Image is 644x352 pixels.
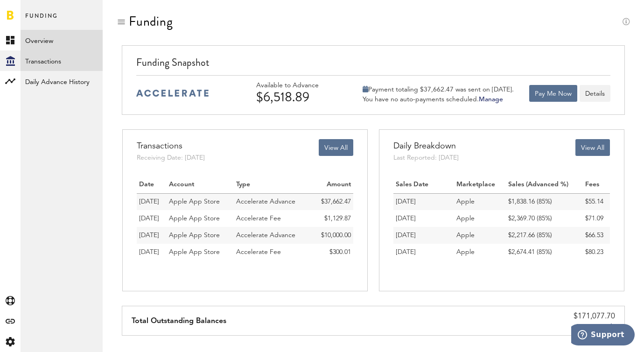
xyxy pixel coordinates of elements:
th: Type [234,176,311,193]
span: $10,000.00 [321,232,351,239]
span: Accelerate Advance [236,198,295,205]
span: [DATE] [139,198,159,205]
td: Accelerate Advance [234,193,311,210]
th: Sales (Advanced %) [506,176,583,193]
div: Daily Breakdown [393,139,459,153]
td: $1,129.87 [311,210,353,227]
span: Apple App Store [169,249,220,255]
span: Apple App Store [169,215,220,222]
td: Accelerate Fee [234,210,311,227]
button: View All [319,139,353,156]
td: Accelerate Advance [234,227,311,244]
td: Apple App Store [167,244,234,260]
th: Marketplace [454,176,506,193]
td: Apple [454,227,506,244]
div: Funding Snapshot [136,55,610,75]
td: 26.08.25 [137,244,167,260]
button: View All [575,139,610,156]
td: $10,000.00 [311,227,353,244]
td: $37,662.47 [311,193,353,210]
div: $171,077.70 [574,311,615,322]
td: Apple App Store [167,210,234,227]
button: Details [580,85,610,102]
th: Date [137,176,167,193]
a: Manage [479,96,503,103]
span: $300.01 [329,249,351,255]
div: You have no auto-payments scheduled. [363,95,514,104]
td: Apple [454,193,506,210]
th: Sales Date [393,176,454,193]
span: $1,129.87 [324,215,351,222]
td: $55.14 [583,193,610,210]
td: Apple [454,244,506,260]
span: Accelerate Advance [236,232,295,239]
span: Accelerate Fee [236,249,281,255]
td: $2,674.41 (85%) [506,244,583,260]
td: 03.09.25 [137,210,167,227]
div: Receiving Date: [DATE] [137,153,205,162]
th: Amount [311,176,353,193]
td: $66.53 [583,227,610,244]
span: Apple App Store [169,232,220,239]
th: Account [167,176,234,193]
span: Funding [25,10,58,30]
a: Transactions [21,50,103,71]
span: [DATE] [139,232,159,239]
td: $300.01 [311,244,353,260]
td: [DATE] [393,227,454,244]
span: [DATE] [139,249,159,255]
td: [DATE] [393,210,454,227]
td: $2,217.66 (85%) [506,227,583,244]
td: 03.09.25 [137,193,167,210]
span: [DATE] [139,215,159,222]
span: $37,662.47 [321,198,351,205]
td: [DATE] [393,244,454,260]
div: Payment totaling $37,662.47 was sent on [DATE]. [363,85,514,94]
span: Apple App Store [169,198,220,205]
div: Funding [129,14,173,29]
div: Available to Advance [256,82,345,90]
img: accelerate-medium-blue-logo.svg [136,90,209,97]
a: Overview [21,30,103,50]
th: Fees [583,176,610,193]
td: 26.08.25 [137,227,167,244]
td: $1,838.16 (85%) [506,193,583,210]
div: Last Reported: [DATE] [393,153,459,162]
td: $2,369.70 (85%) [506,210,583,227]
a: Daily Advance History [21,71,103,92]
td: Apple App Store [167,227,234,244]
span: Accelerate Fee [236,215,281,222]
div: Total Outstanding Balances [132,306,226,335]
td: Apple App Store [167,193,234,210]
td: Apple [454,210,506,227]
div: Transactions [137,139,205,153]
td: $71.09 [583,210,610,227]
button: Pay Me Now [529,85,577,102]
span: View Details [577,324,615,330]
div: $6,518.89 [256,90,345,105]
td: [DATE] [393,193,454,210]
iframe: Opens a widget where you can find more information [571,324,635,347]
td: $80.23 [583,244,610,260]
td: Accelerate Fee [234,244,311,260]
